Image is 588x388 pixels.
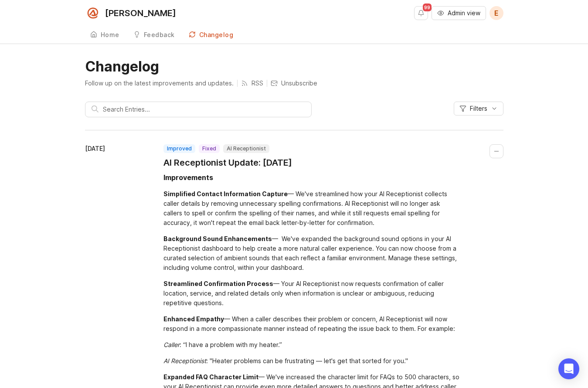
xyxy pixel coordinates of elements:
button: Collapse changelog entry [489,144,503,158]
div: Improvements [163,172,213,183]
div: — We've expanded the background sound options in your AI Receptionist dashboard to help create a ... [163,234,460,272]
div: Streamlined Confirmation Process [163,280,273,287]
div: — We've streamlined how your AI Receptionist collects caller details by removing unnecessary spel... [163,189,460,228]
div: Changelog [199,32,234,38]
div: Expanded FAQ Character Limit [163,373,258,381]
span: 99 [423,3,432,11]
p: RSS [252,79,263,88]
a: Home [85,26,125,44]
div: — Your AI Receptionist now requests confirmation of caller location, service, and related details... [163,279,460,308]
button: Admin view [432,6,486,20]
button: E [489,6,503,20]
div: AI Receptionist [163,357,206,364]
div: Feedback [144,32,175,38]
button: Unsubscribe [271,79,317,88]
span: E [494,8,499,18]
div: Background Sound Enhancements [163,235,272,242]
div: Home [101,32,119,38]
div: Simplified Contact Information Capture [163,190,288,197]
span: Admin view [448,9,480,17]
a: RSS [241,79,263,88]
a: Feedback [128,26,180,44]
button: Filters [454,102,503,116]
div: : “I have a problem with my heater.” [163,340,460,350]
p: fixed [202,145,216,152]
div: — When a caller describes their problem or concern, AI Receptionist will now respond in a more co... [163,314,460,334]
time: [DATE] [85,145,105,152]
button: Notifications [414,6,428,20]
p: improved [167,145,192,152]
div: Enhanced Empathy [163,315,224,323]
div: [PERSON_NAME] [105,9,176,17]
h1: Changelog [85,58,503,75]
p: Follow up on the latest improvements and updates. [85,79,234,88]
img: Smith.ai logo [85,5,101,21]
div: : "Heater problems can be frustrating — let's get that sorted for you." [163,356,460,366]
div: Open Intercom Messenger [558,358,579,379]
a: AI Receptionist Update: [DATE] [163,157,292,169]
div: Caller [163,341,180,348]
p: AI Receptionist [227,145,266,152]
input: Search Entries... [103,105,305,114]
a: Changelog [184,26,239,44]
span: Filters [470,104,487,113]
